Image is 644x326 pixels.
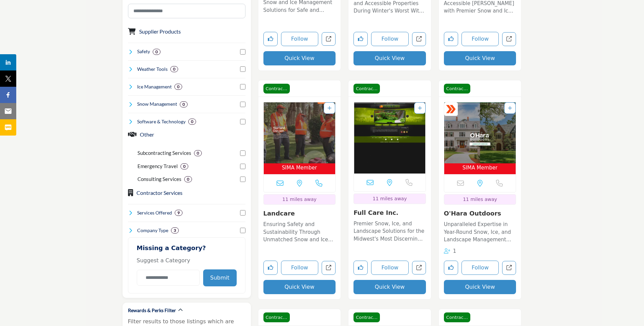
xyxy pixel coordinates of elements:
div: 3 Results For Company Type [171,227,179,233]
input: Select Software & Technology checkbox [240,119,245,124]
a: Landcare [263,210,295,217]
span: Contractor [353,312,380,323]
input: Select Company Type checkbox [240,228,245,233]
b: 0 [173,67,175,72]
span: SIMA Member [463,164,498,172]
div: 0 Results For Weather Tools [170,66,178,72]
button: Like listing [444,32,458,46]
button: Follow [371,32,409,46]
button: Like listing [353,261,368,275]
div: 0 Results For Software & Technology [188,119,196,125]
input: Category Name [137,270,200,286]
input: Select Ice Management checkbox [240,84,245,89]
span: Contractor [353,84,380,94]
button: Follow [371,261,409,275]
h4: Services Offered: Services Offered refers to the specific products, assistance, or expertise a bu... [137,209,172,216]
p: Ensuring Safety and Sustainability Through Unmatched Snow and Ice Management Expertise. This comp... [263,221,336,244]
h4: Weather Tools: Weather Tools refer to instruments, software, and technologies used to monitor, pr... [137,66,168,73]
span: 11 miles away [463,197,497,202]
button: Like listing [444,261,458,275]
input: Select Services Offered checkbox [240,210,245,216]
h2: Rewards & Perks Filter [128,307,176,314]
span: 1 [453,248,456,254]
p: Emergency Travel: Emergency Travel [137,162,178,170]
a: Open done-right-landscapes-llc in new tab [502,32,516,46]
a: Premier Snow, Ice, and Landscape Solutions for the Midwest's Most Discerning Clients Since its in... [353,218,426,243]
div: 0 Results For Subcontracting Services [194,150,202,156]
input: Select Snow Management checkbox [240,102,245,107]
a: Open Listing in new tab [354,102,426,174]
span: Suggest a Category [137,257,190,264]
span: Contractor [444,312,470,323]
h4: Software & Technology: Software & Technology encompasses the development, implementation, and use... [137,118,186,125]
button: Supplier Products [139,27,181,36]
input: Search Category [128,4,245,18]
a: Open ideal-landscape-group in new tab [322,32,336,46]
button: Follow [281,32,319,46]
button: Follow [461,261,499,275]
a: Full Care Inc. [353,209,399,216]
span: Contractor [263,312,290,323]
img: ASM Certified Badge Icon [446,104,456,114]
b: 9 [177,210,180,215]
button: Contractor Services [136,189,183,197]
h3: Landcare [263,210,336,217]
p: Subcontracting Services: Subcontracting Services [137,149,191,157]
span: SIMA Member [282,164,317,172]
a: Open Listing in new tab [264,102,336,175]
button: Quick View [263,280,336,294]
h4: Company Type: A Company Type refers to the legal structure of a business, such as sole proprietor... [137,227,168,234]
p: Unparalleled Expertise in Year-Round Snow, Ice, and Landscape Management Solutions With over twen... [444,221,516,244]
div: 0 Results For Consulting Services [184,176,192,182]
h4: Snow Management: Snow management involves the removal, relocation, and mitigation of snow accumul... [137,101,177,107]
div: 9 Results For Services Offered [175,210,183,216]
button: Like listing [263,32,278,46]
button: Follow [281,261,319,275]
button: Quick View [353,280,426,294]
p: Consulting Services: Consulting Services [137,175,181,183]
h4: Ice Management: Ice management involves the control, removal, and prevention of ice accumulation ... [137,83,172,90]
b: 0 [183,102,185,107]
input: Select Subcontracting Services checkbox [240,150,245,156]
a: Add To List [418,105,422,111]
span: 11 miles away [373,196,407,201]
b: 0 [187,177,189,182]
button: Quick View [444,51,516,65]
span: Contractor [444,84,470,94]
div: Followers [444,247,456,255]
h2: Missing a Category? [137,244,237,257]
a: Unparalleled Expertise in Year-Round Snow, Ice, and Landscape Management Solutions With over twen... [444,219,516,244]
button: Submit [203,269,237,286]
input: Select Consulting Services checkbox [240,177,245,182]
button: Other [140,130,154,139]
div: 0 Results For Snow Management [180,101,188,107]
input: Select Weather Tools checkbox [240,66,245,72]
div: 0 Results For Safety [153,49,160,55]
div: 0 Results For Ice Management [174,84,182,90]
b: 0 [183,164,186,169]
b: 3 [174,228,176,233]
img: Full Care Inc. [354,102,426,174]
a: Open Listing in new tab [444,102,516,175]
h3: O'Hara Outdoors [444,210,516,217]
a: Ensuring Safety and Sustainability Through Unmatched Snow and Ice Management Expertise. This comp... [263,219,336,244]
a: Open loyet-landscape-maintenance-inc in new tab [412,32,426,46]
img: O'Hara Outdoors [444,102,516,163]
button: Like listing [263,261,278,275]
p: Premier Snow, Ice, and Landscape Solutions for the Midwest's Most Discerning Clients Since its in... [353,220,426,243]
a: O'Hara Outdoors [444,210,501,217]
span: Contractor [263,84,290,94]
b: 0 [191,119,193,124]
button: Quick View [353,51,426,65]
button: Like listing [353,32,368,46]
b: 0 [155,49,158,54]
b: 0 [197,151,199,156]
a: Add To List [327,105,331,111]
div: 0 Results For Emergency Travel [180,163,188,169]
input: Select Safety checkbox [240,49,245,55]
b: 0 [177,84,179,89]
h3: Full Care Inc. [353,209,426,217]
